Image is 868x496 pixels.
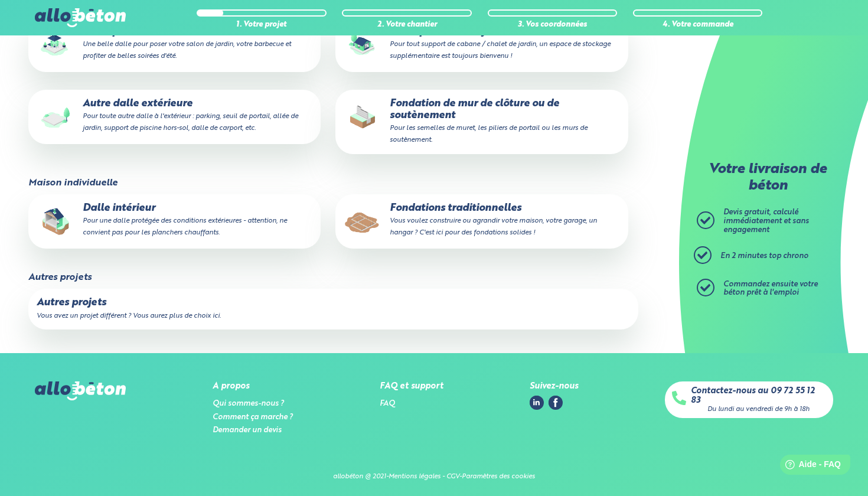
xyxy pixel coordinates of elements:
a: Comment ça marche ? [213,413,293,421]
span: En 2 minutes top chrono [720,252,808,260]
div: Du lundi au vendredi de 9h à 18h [707,406,810,413]
div: 1. Votre projet [197,21,327,30]
div: - [459,473,462,481]
small: Vous voulez construire ou agrandir votre maison, votre garage, un hangar ? C'est ici pour des fon... [390,217,597,236]
div: 2. Votre chantier [342,21,472,30]
p: Fondation de mur de clôture ou de soutènement [344,98,619,146]
p: Dalle pour abri de jardin [344,26,619,62]
legend: Autres projets [28,272,92,283]
img: final_use.values.terrace [37,26,74,64]
span: Commandez ensuite votre béton prêt à l'emploi [723,280,818,297]
small: Vous avez un projet différent ? Vous aurez plus de choix ici. [37,312,221,319]
div: 4. Votre commande [633,21,763,30]
a: Paramètres des cookies [462,473,535,480]
img: final_use.values.garden_shed [344,26,381,64]
img: final_use.values.traditional_fundations [344,203,381,240]
img: allobéton [35,381,126,400]
a: CGV [446,473,459,480]
p: Dalle pour terrasse [37,26,312,62]
div: A propos [213,381,293,391]
iframe: Help widget launcher [763,450,855,483]
small: Une belle dalle pour poser votre salon de jardin, votre barbecue et profiter de belles soirées d'... [83,41,291,60]
small: Pour une dalle protégée des conditions extérieures - attention, ne convient pas pour les plancher... [83,217,287,236]
img: allobéton [35,8,126,27]
a: FAQ [380,400,395,407]
p: Votre livraison de béton [700,162,836,194]
a: Mentions légales [389,473,440,480]
div: 3. Vos coordonnées [488,21,618,30]
p: Fondations traditionnelles [344,203,619,239]
div: - [386,473,389,481]
img: final_use.values.outside_slab [37,98,74,136]
p: Autres projets [37,297,630,309]
small: Pour les semelles de muret, les piliers de portail ou les murs de soutènement. [390,125,588,143]
p: Autre dalle extérieure [37,98,312,134]
span: Devis gratuit, calculé immédiatement et sans engagement [723,208,809,233]
legend: Maison individuelle [28,178,118,188]
a: Demander un devis [213,426,282,434]
p: Dalle intérieur [37,203,312,239]
img: final_use.values.closing_wall_fundation [344,98,381,136]
div: allobéton @ 2021 [333,473,386,481]
div: FAQ et support [380,381,443,391]
a: Contactez-nous au 09 72 55 12 83 [691,386,826,406]
a: Qui sommes-nous ? [213,400,284,407]
small: Pour tout support de cabane / chalet de jardin, un espace de stockage supplémentaire est toujours... [390,41,611,60]
div: Suivez-nous [530,381,578,391]
img: final_use.values.inside_slab [37,203,74,240]
span: - [442,473,445,480]
small: Pour toute autre dalle à l'extérieur : parking, seuil de portail, allée de jardin, support de pis... [83,113,298,132]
